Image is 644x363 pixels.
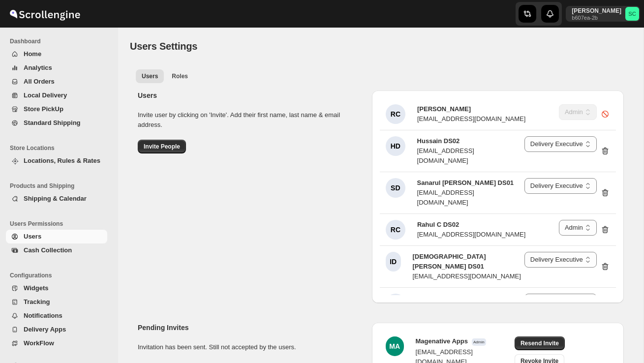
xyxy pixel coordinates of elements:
p: Invite user by clicking on 'Invite'. Add their first name, last name & email address. [138,110,364,130]
span: Users Permissions [10,220,111,228]
span: Home [24,50,41,58]
button: WorkFlow [6,336,107,350]
span: [PERSON_NAME] [417,295,471,302]
div: VR [386,294,405,313]
span: Roles [172,72,188,80]
span: Users [24,233,41,240]
span: Magenative Apps [416,337,468,345]
span: Analytics [24,64,52,71]
span: Widgets [24,284,48,292]
span: Products and Shipping [10,182,111,190]
button: Notifications [6,309,107,323]
p: Invitation has been sent. Still not accepted by the users. [138,342,364,352]
span: Resend Invite [521,339,559,347]
span: Rahul C DS02 [417,221,459,228]
span: Cash Collection [24,246,72,254]
span: Store Locations [10,144,111,152]
button: Cash Collection [6,243,107,257]
span: [PERSON_NAME] [417,105,471,113]
h2: Pending Invites [138,323,364,333]
span: Delivery Apps [24,326,66,333]
div: [EMAIL_ADDRESS][DOMAIN_NAME] [417,114,525,124]
span: Configurations [10,272,111,279]
button: Home [6,47,107,61]
button: Invite People [138,140,186,153]
div: [EMAIL_ADDRESS][DOMAIN_NAME] [417,188,524,208]
span: Users Settings [130,41,197,52]
span: Notifications [24,312,62,319]
text: SC [628,11,636,17]
h2: Users [138,91,364,100]
span: Sanjay chetri [625,7,639,21]
div: [EMAIL_ADDRESS][DOMAIN_NAME] [417,146,524,166]
span: Sanarul [PERSON_NAME] DS01 [417,179,514,186]
button: Shipping & Calendar [6,192,107,206]
span: Tracking [24,298,50,305]
div: RC [386,104,405,124]
span: Local Delivery [24,91,67,99]
span: Dashboard [10,37,111,45]
span: WorkFlow [24,339,54,347]
div: [EMAIL_ADDRESS][DOMAIN_NAME] [417,230,525,240]
button: Analytics [6,61,107,75]
button: All Orders [6,75,107,89]
span: Hussain DS02 [417,137,460,145]
button: Users [6,230,107,243]
span: Shipping & Calendar [24,195,87,202]
span: Store PickUp [24,105,63,113]
img: ScrollEngine [8,1,82,26]
span: Locations, Rules & Rates [24,157,100,164]
p: [PERSON_NAME] [572,7,621,15]
span: Invite People [144,143,180,151]
button: Widgets [6,281,107,295]
span: All Orders [24,78,55,85]
button: User menu [566,6,640,22]
div: MA [386,336,404,356]
p: b607ea-2b [572,15,621,21]
button: All customers [136,69,164,83]
button: Delivery Apps [6,323,107,336]
div: [EMAIL_ADDRESS][DOMAIN_NAME] [413,272,524,281]
div: RC [386,220,405,240]
span: Users [142,72,158,80]
div: HD [386,136,405,156]
div: SD [386,178,405,198]
span: Standard Shipping [24,119,81,126]
button: Locations, Rules & Rates [6,154,107,168]
span: Admin [472,338,486,346]
div: ID [386,252,401,272]
span: [DEMOGRAPHIC_DATA] [PERSON_NAME] DS01 [413,253,486,270]
button: Tracking [6,295,107,309]
button: Resend Invite [515,336,565,350]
